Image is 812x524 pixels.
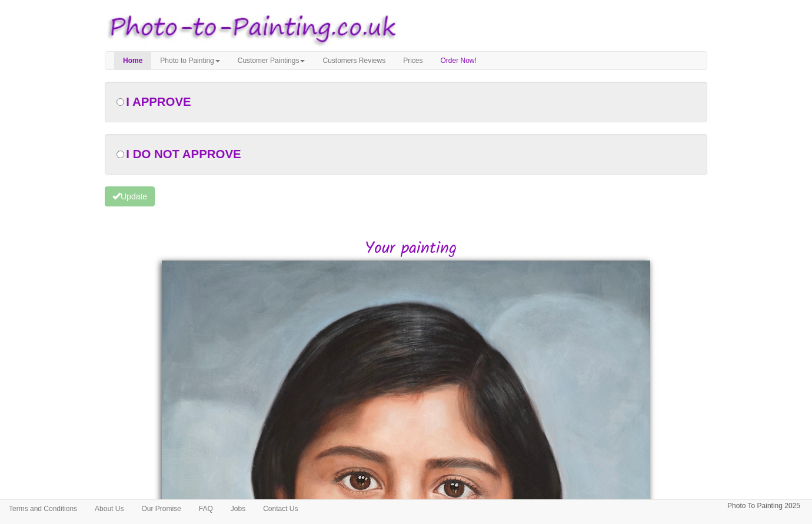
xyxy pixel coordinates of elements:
[254,500,307,518] a: Contact Us
[314,52,394,69] a: Customers Reviews
[394,52,431,69] a: Prices
[99,6,400,51] img: Photo to Painting
[114,52,151,69] a: Home
[432,52,485,69] a: Order Now!
[132,500,189,518] a: Our Promise
[126,95,191,108] span: I APPROVE
[222,500,254,518] a: Jobs
[126,148,241,161] span: I DO NOT APPROVE
[86,500,132,518] a: About Us
[229,52,314,69] a: Customer Paintings
[727,500,800,512] p: Photo To Painting 2025
[114,240,707,258] h2: Your painting
[190,500,222,518] a: FAQ
[151,52,228,69] a: Photo to Painting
